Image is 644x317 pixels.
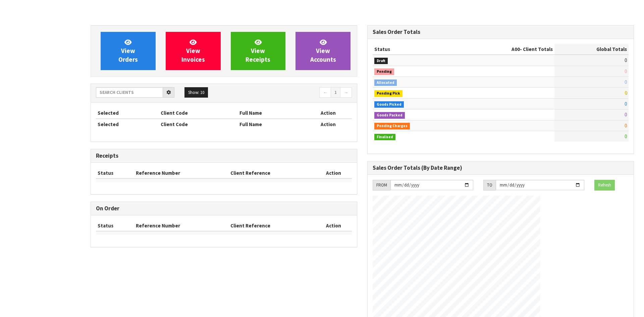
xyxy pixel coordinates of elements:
[554,44,629,55] th: Global Totals
[331,87,340,98] a: 1
[296,32,351,70] a: ViewAccounts
[374,90,402,97] span: Pending Pick
[374,134,395,141] span: Finalised
[229,168,315,178] th: Client Reference
[96,87,163,98] input: Search clients
[625,79,627,85] span: 0
[184,87,208,98] button: Show: 10
[374,123,410,129] span: Pending Charges
[181,38,205,63] span: View Invoices
[483,180,496,191] div: TO
[374,58,388,64] span: Draft
[374,112,405,119] span: Goods Packed
[96,168,134,178] th: Status
[625,122,627,129] span: 0
[96,220,134,231] th: Status
[96,205,352,212] h3: On Order
[374,80,397,86] span: Allocated
[238,108,304,118] th: Full Name
[512,46,520,52] span: A00
[229,87,352,99] nav: Page navigation
[625,90,627,96] span: 0
[315,220,352,231] th: Action
[159,119,238,129] th: Client Code
[96,153,352,159] h3: Receipts
[166,32,221,70] a: ViewInvoices
[594,180,615,191] button: Refresh
[374,68,394,75] span: Pending
[373,44,457,55] th: Status
[625,57,627,63] span: 0
[231,32,286,70] a: ViewReceipts
[457,44,554,55] th: - Client Totals
[625,68,627,74] span: 0
[625,101,627,107] span: 0
[229,220,315,231] th: Client Reference
[373,180,390,191] div: FROM
[374,101,404,108] span: Goods Picked
[340,87,352,98] a: →
[319,87,331,98] a: ←
[134,168,229,178] th: Reference Number
[118,38,138,63] span: View Orders
[373,165,629,171] h3: Sales Order Totals (By Date Range)
[246,38,270,63] span: View Receipts
[310,38,336,63] span: View Accounts
[238,119,304,129] th: Full Name
[304,108,352,118] th: Action
[96,119,159,129] th: Selected
[101,32,156,70] a: ViewOrders
[315,168,352,178] th: Action
[159,108,238,118] th: Client Code
[625,133,627,140] span: 0
[373,29,629,35] h3: Sales Order Totals
[304,119,352,129] th: Action
[134,220,229,231] th: Reference Number
[96,108,159,118] th: Selected
[625,111,627,118] span: 0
